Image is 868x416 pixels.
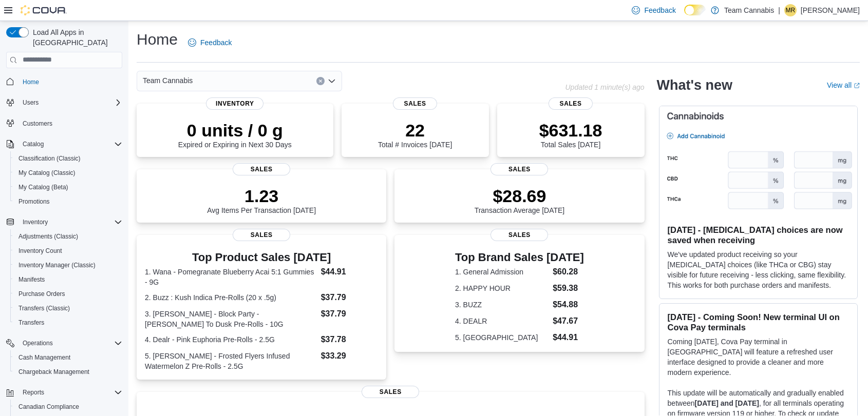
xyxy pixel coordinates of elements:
[18,183,68,191] span: My Catalog (Beta)
[553,331,584,344] dd: $44.91
[18,337,122,349] span: Operations
[14,302,74,314] a: Transfers (Classic)
[553,315,584,327] dd: $47.67
[233,163,290,175] span: Sales
[14,366,93,378] a: Chargeback Management
[18,368,89,376] span: Chargeback Management
[207,186,316,214] div: Avg Items Per Transaction [DATE]
[2,74,126,89] button: Home
[321,291,379,304] dd: $37.79
[18,117,56,130] a: Customers
[145,309,317,329] dt: 3. [PERSON_NAME] - Block Party - [PERSON_NAME] To Dusk Pre-Rolls - 10G
[10,180,126,194] button: My Catalog (Beta)
[539,120,602,149] div: Total Sales [DATE]
[18,138,122,150] span: Catalog
[321,333,379,346] dd: $37.78
[18,76,43,88] a: Home
[18,403,79,411] span: Canadian Compliance
[455,300,549,310] dt: 3. BUZZ
[316,77,325,85] button: Clear input
[207,186,316,206] p: 1.23
[145,251,378,264] h3: Top Product Sales [DATE]
[233,229,290,241] span: Sales
[14,245,122,257] span: Inventory Count
[18,353,70,362] span: Cash Management
[18,247,62,255] span: Inventory Count
[14,316,48,329] a: Transfers
[854,83,860,89] svg: External link
[668,249,849,290] p: We've updated product receiving so your [MEDICAL_DATA] choices (like THCa or CBG) stay visible fo...
[18,275,45,284] span: Manifests
[18,290,65,298] span: Purchase Orders
[145,351,317,371] dt: 5. [PERSON_NAME] - Frosted Flyers Infused Watermelon Z Pre-Rolls - 2.5G
[18,138,48,150] button: Catalog
[455,251,584,264] h3: Top Brand Sales [DATE]
[14,401,122,413] span: Canadian Compliance
[10,229,126,244] button: Adjustments (Classic)
[18,75,122,88] span: Home
[18,304,70,312] span: Transfers (Classic)
[553,299,584,311] dd: $54.88
[321,308,379,320] dd: $37.79
[695,399,759,407] strong: [DATE] and [DATE]
[362,386,419,398] span: Sales
[801,4,860,16] p: [PERSON_NAME]
[14,230,122,243] span: Adjustments (Classic)
[10,258,126,272] button: Inventory Manager (Classic)
[2,95,126,110] button: Users
[23,98,39,107] span: Users
[10,287,126,301] button: Purchase Orders
[14,195,122,208] span: Promotions
[14,302,122,314] span: Transfers (Classic)
[490,163,548,175] span: Sales
[18,386,122,399] span: Reports
[14,152,85,165] a: Classification (Classic)
[18,216,52,228] button: Inventory
[14,351,74,364] a: Cash Management
[455,316,549,326] dt: 4. DEALR
[455,332,549,343] dt: 5. [GEOGRAPHIC_DATA]
[2,215,126,229] button: Inventory
[14,181,122,193] span: My Catalog (Beta)
[668,225,849,245] h3: [DATE] - [MEDICAL_DATA] choices are now saved when receiving
[328,77,336,85] button: Open list of options
[553,282,584,294] dd: $59.38
[18,319,44,327] span: Transfers
[10,166,126,180] button: My Catalog (Classic)
[14,245,66,257] a: Inventory Count
[18,337,57,349] button: Operations
[778,4,780,16] p: |
[378,120,452,149] div: Total # Invoices [DATE]
[378,120,452,141] p: 22
[2,336,126,350] button: Operations
[14,181,72,193] a: My Catalog (Beta)
[178,120,292,141] p: 0 units / 0 g
[784,4,797,16] div: Michelle Rochon
[14,152,122,165] span: Classification (Classic)
[18,96,122,109] span: Users
[18,232,78,241] span: Adjustments (Classic)
[18,96,43,109] button: Users
[14,366,122,378] span: Chargeback Management
[145,292,317,303] dt: 2. Buzz : Kush Indica Pre-Rolls (20 x .5g)
[143,74,193,87] span: Team Cannabis
[14,273,122,286] span: Manifests
[145,334,317,345] dt: 4. Dealr - Pink Euphoria Pre-Rolls - 2.5G
[23,78,39,86] span: Home
[18,261,96,269] span: Inventory Manager (Classic)
[455,283,549,293] dt: 2. HAPPY HOUR
[18,154,81,163] span: Classification (Classic)
[539,120,602,141] p: $631.18
[23,218,48,226] span: Inventory
[18,197,50,206] span: Promotions
[321,266,379,278] dd: $44.91
[14,273,49,286] a: Manifests
[14,351,122,364] span: Cash Management
[10,194,126,209] button: Promotions
[206,97,263,110] span: Inventory
[145,267,317,287] dt: 1. Wana - Pomegranate Blueberry Acai 5:1 Gummies - 9G
[455,267,549,277] dt: 1. General Admission
[184,32,236,53] a: Feedback
[21,5,67,15] img: Cova
[14,195,54,208] a: Promotions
